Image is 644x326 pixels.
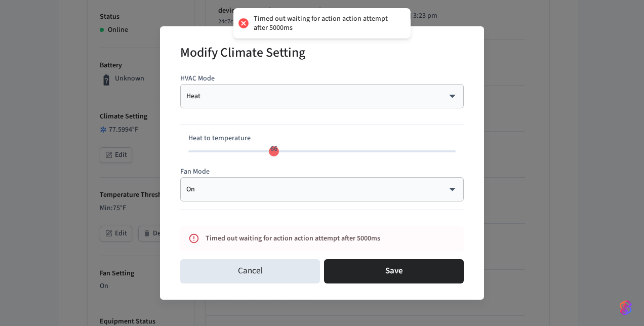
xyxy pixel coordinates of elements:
[186,184,458,194] div: On
[186,91,458,101] div: Heat
[254,14,400,32] div: Timed out waiting for action action attempt after 5000ms
[324,259,464,283] button: Save
[180,167,464,177] p: Fan Mode
[188,133,456,144] p: Heat to temperature
[180,38,305,69] h2: Modify Climate Setting
[180,259,320,283] button: Cancel
[180,73,464,84] p: HVAC Mode
[206,229,419,248] div: Timed out waiting for action action attempt after 5000ms
[270,144,277,154] span: 66
[620,300,632,316] img: SeamLogoGradient.69752ec5.svg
